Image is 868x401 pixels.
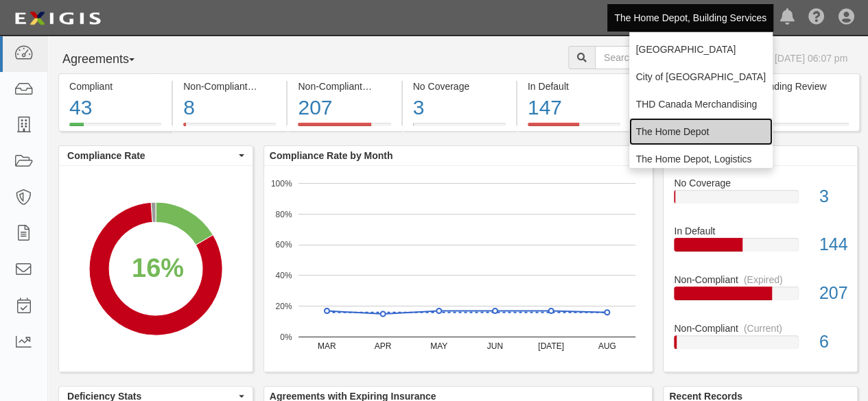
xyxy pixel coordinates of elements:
[275,209,292,219] text: 80%
[607,4,773,32] a: The Home Depot, Building Services
[298,80,390,93] div: Non-Compliant (Expired)
[275,240,292,250] text: 60%
[750,51,847,65] div: As of [DATE] 06:07 pm
[253,80,292,93] div: (Current)
[629,145,773,173] a: The Home Depot, Logistics
[318,341,336,351] text: MAR
[270,150,393,161] b: Compliance Rate by Month
[374,341,391,351] text: APR
[58,46,161,73] button: Agreements
[298,93,390,123] div: 207
[538,341,564,351] text: [DATE]
[403,123,516,134] a: No Coverage3
[413,80,506,93] div: No Coverage
[629,63,773,90] a: City of [GEOGRAPHIC_DATA]
[69,93,161,123] div: 43
[674,273,847,321] a: Non-Compliant(Expired)207
[288,123,401,134] a: Non-Compliant(Expired)207
[664,176,857,190] div: No Coverage
[629,36,773,63] a: [GEOGRAPHIC_DATA]
[59,166,253,372] svg: A chart.
[674,176,847,225] a: No Coverage3
[173,123,286,134] a: Non-Compliant(Current)8
[809,281,857,306] div: 207
[183,93,276,123] div: 8
[264,166,653,372] svg: A chart.
[664,224,857,238] div: In Default
[808,10,825,26] i: Help Center - Complianz
[747,123,860,134] a: Pending Review0
[430,341,447,351] text: MAY
[809,184,857,209] div: 3
[629,90,773,118] a: THD Canada Merchandising
[517,123,631,134] a: In Default147
[183,80,276,93] div: Non-Compliant (Current)
[368,80,407,93] div: (Expired)
[271,178,292,188] text: 100%
[413,93,506,123] div: 3
[595,46,740,69] input: Search Agreements
[528,93,620,123] div: 147
[528,80,620,93] div: In Default
[757,93,849,123] div: 0
[664,273,857,287] div: Non-Compliant
[10,6,105,31] img: logo-5460c22ac91f19d4615b14bd174203de0afe785f0fc80cf4dbbc73dc1793850b.png
[809,232,857,257] div: 144
[744,321,782,335] div: (Current)
[598,341,615,351] text: AUG
[59,146,253,165] button: Compliance Rate
[674,321,847,360] a: Non-Compliant(Current)6
[69,80,161,93] div: Compliant
[757,80,849,93] div: Pending Review
[674,224,847,273] a: In Default144
[809,330,857,354] div: 6
[629,118,773,145] a: The Home Depot
[664,321,857,335] div: Non-Compliant
[132,250,184,287] div: 16%
[744,273,783,287] div: (Expired)
[275,271,292,280] text: 40%
[486,341,502,351] text: JUN
[58,123,172,134] a: Compliant43
[275,302,292,311] text: 20%
[67,149,235,162] span: Compliance Rate
[280,332,292,341] text: 0%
